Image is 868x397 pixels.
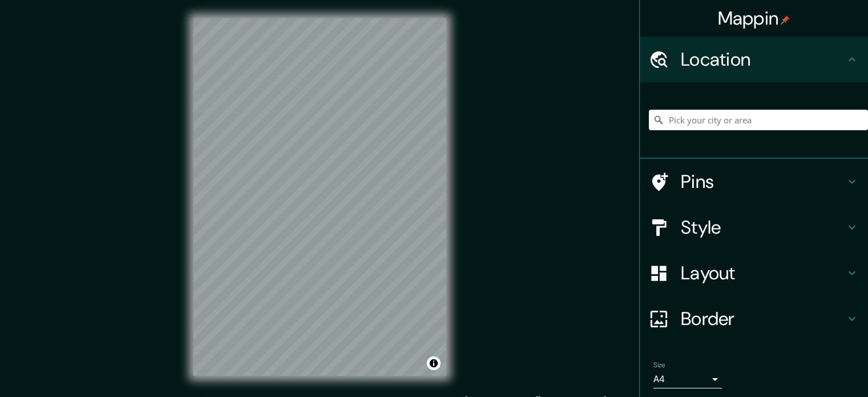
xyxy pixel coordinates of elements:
h4: Border [681,307,845,330]
div: Location [640,37,868,82]
input: Pick your city or area [649,110,868,130]
div: Style [640,204,868,250]
button: Toggle attribution [427,356,441,370]
h4: Style [681,216,845,239]
h4: Pins [681,170,845,193]
h4: Mappin [718,7,790,30]
canvas: Map [193,18,446,376]
div: A4 [653,370,722,388]
h4: Location [681,48,845,71]
div: Pins [640,159,868,204]
h4: Layout [681,262,845,284]
label: Size [653,360,665,370]
div: Border [640,296,868,342]
img: pin-icon.png [781,15,790,25]
div: Layout [640,250,868,296]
